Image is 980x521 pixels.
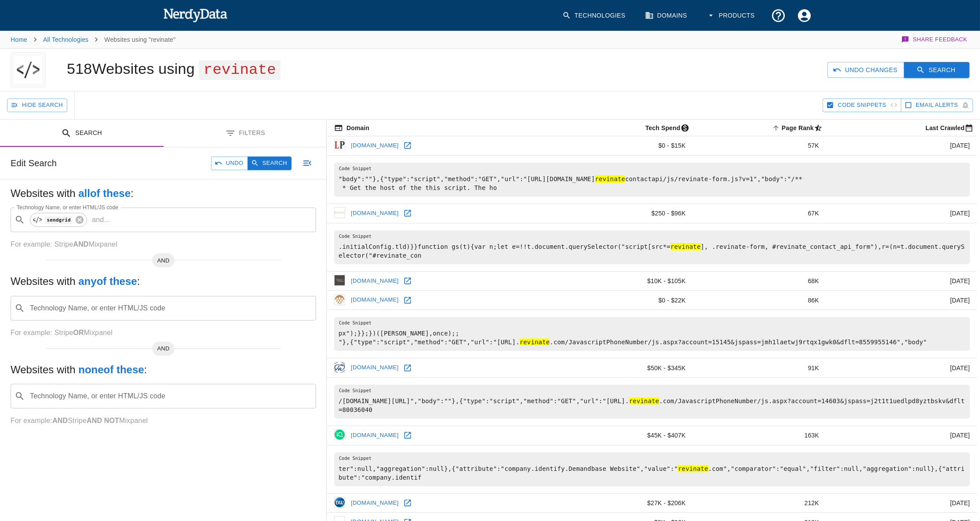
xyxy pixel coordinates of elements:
label: Technology Name, or enter HTML/JS code [17,204,118,211]
span: A page popularity ranking based on a domain's backlinks. Smaller numbers signal more popular doma... [770,123,826,133]
h1: 518 Websites using [67,60,281,77]
span: Hide Code Snippets [838,100,886,110]
button: Undo Changes [827,62,904,78]
pre: "body":""},{"type":"script","method":"GET","url":"[URL][DOMAIN_NAME] contactapi/js/revinate-form.... [334,163,970,197]
button: Undo [211,157,248,170]
button: Account Settings [791,3,817,29]
td: $0 - $22K [552,291,692,310]
td: [DATE] [826,358,977,378]
img: crystalmountain.com icon [334,294,345,305]
td: [DATE] [826,493,977,513]
p: and ... [88,215,113,225]
img: "revinate" logo [15,52,42,87]
p: For example: Stripe Mixpanel [11,239,316,250]
button: Filters [164,120,327,147]
td: 86K [693,291,826,310]
a: Open hotelbethlehem.com in new window [401,274,414,288]
a: Open rival.se in new window [401,207,414,220]
button: Share Feedback [900,31,969,48]
span: The registered domain name (i.e. "nerdydata.com"). [334,123,369,133]
td: [DATE] [826,291,977,310]
td: 68K [693,271,826,291]
p: For example: Stripe Mixpanel [11,415,316,426]
td: $50K - $345K [552,358,692,378]
span: Most recent date this website was successfully crawled [914,123,977,133]
hl: revinate [629,397,659,404]
hl: revinate [520,339,550,346]
pre: px");}};})([PERSON_NAME],once);; "},{"type":"script","method":"GET","url":"[URL]. .com/Javascript... [334,317,970,351]
img: tradewindsresort.com icon [334,362,345,373]
hl: revinate [670,243,701,250]
hl: revinate [678,465,708,472]
a: Domains [640,3,694,29]
b: all of these [78,187,131,199]
span: Get email alerts with newly found website results. Click to enable. [916,100,958,110]
a: Technologies [557,3,633,29]
a: Open globushotel.com in new window [401,496,414,510]
a: [DOMAIN_NAME] [349,207,401,220]
td: $27K - $206K [552,493,692,513]
button: Get email alerts with newly found website results. Click to enable. [901,98,973,112]
img: rival.se icon [334,207,345,218]
a: [DOMAIN_NAME] [349,139,401,153]
img: lospoblanos.com icon [334,139,345,150]
button: Search [248,157,291,170]
code: sendgrid [45,216,73,224]
b: any of these [78,275,137,287]
a: Home [11,36,27,43]
h5: Websites with : [11,274,316,288]
a: [DOMAIN_NAME] [349,293,401,307]
a: [DOMAIN_NAME] [349,429,401,442]
button: Hide Code Snippets [823,98,901,112]
pre: ter":null,"aggregation":null},{"attribute":"company.identify.Demandbase Website","value":" .com",... [334,452,970,486]
b: none of these [78,364,144,375]
td: 67K [693,204,826,223]
td: 212K [693,493,826,513]
td: [DATE] [826,426,977,445]
a: [DOMAIN_NAME] [349,274,401,288]
a: Open crystalmountain.com in new window [401,294,414,307]
nav: breadcrumb [11,31,175,48]
hl: revinate [595,175,625,182]
td: 163K [693,426,826,445]
pre: .initialConfig.tld)}}function gs(t){var n;let e=!!t.document.querySelector("script[src*= ], .revi... [334,230,970,264]
button: Products [701,3,762,29]
b: AND [73,240,88,248]
img: globushotel.com icon [334,497,345,508]
td: [DATE] [826,271,977,291]
span: AND [152,344,175,353]
td: [DATE] [826,204,977,223]
div: sendgrid [30,213,87,227]
td: $0 - $15K [552,136,692,156]
a: All Technologies [43,36,88,43]
button: Search [904,62,969,78]
img: leadiq.com icon [334,429,345,440]
td: 91K [693,358,826,378]
button: Support and Documentation [765,3,791,29]
td: 57K [693,136,826,156]
img: NerdyData.com [163,6,228,24]
a: Open lospoblanos.com in new window [401,139,414,152]
h6: Edit Search [11,156,57,170]
img: hotelbethlehem.com icon [334,275,345,286]
a: Open tradewindsresort.com in new window [401,361,414,375]
p: For example: Stripe Mixpanel [11,328,316,338]
a: Open leadiq.com in new window [401,429,414,442]
b: AND NOT [87,417,119,424]
b: OR [73,329,84,336]
b: AND [52,417,68,424]
td: $10K - $105K [552,271,692,291]
p: Websites using "revinate" [104,35,175,44]
td: $250 - $96K [552,204,692,223]
h5: Websites with : [11,363,316,377]
h5: Websites with : [11,186,316,200]
span: AND [152,256,175,265]
span: The estimated minimum and maximum annual tech spend each webpage has, based on the free, freemium... [634,123,693,133]
td: [DATE] [826,136,977,156]
span: revinate [199,60,281,80]
td: $45K - $407K [552,426,692,445]
a: [DOMAIN_NAME] [349,496,401,510]
a: [DOMAIN_NAME] [349,361,401,375]
pre: /[DOMAIN_NAME][URL]","body":""},{"type":"script","method":"GET","url":"[URL]. .com/JavascriptPhon... [334,385,970,419]
button: Hide Search [7,98,67,112]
